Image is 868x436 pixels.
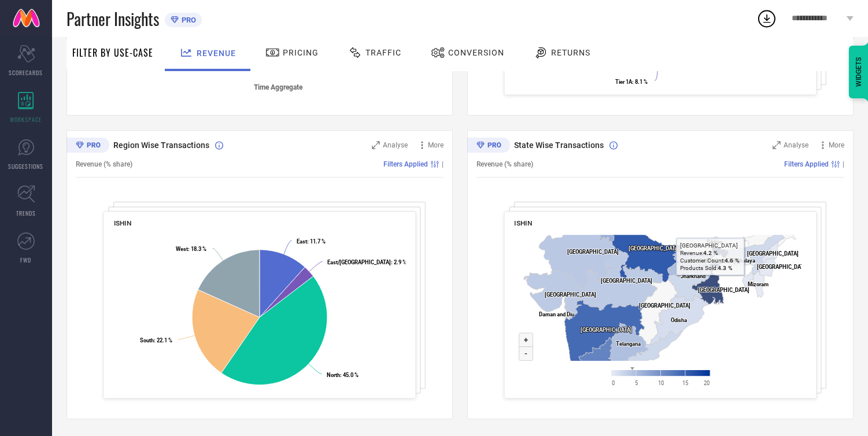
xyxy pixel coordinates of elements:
span: Partner Insights [67,7,159,31]
tspan: East/[GEOGRAPHIC_DATA] [327,259,391,265]
svg: Zoom [773,141,781,149]
span: ISHIN [114,219,132,227]
text: : 2.9 % [327,259,407,265]
span: PRO [179,16,196,24]
text: [GEOGRAPHIC_DATA] [639,302,690,309]
text: 0 [612,380,615,386]
span: Filters Applied [784,160,829,168]
span: Revenue (% share) [76,160,132,168]
text: : 8.1 % [615,79,648,85]
tspan: West [176,246,188,252]
span: State Wise Transactions [514,141,604,150]
text: Odisha [671,317,687,323]
svg: Zoom [372,141,380,149]
tspan: Tier 1B [574,65,591,72]
tspan: Tier 1A [615,79,633,85]
text: : 45.0 % [327,372,359,378]
span: Pricing [283,48,319,57]
text: [GEOGRAPHIC_DATA] [684,258,736,264]
div: Premium [467,138,510,155]
span: Returns [551,48,590,57]
text: [GEOGRAPHIC_DATA] [629,245,680,252]
span: Filters Applied [383,160,428,168]
text: Mizoram [748,281,769,287]
span: TRENDS [16,209,36,217]
text: [GEOGRAPHIC_DATA] [747,250,799,257]
text: [GEOGRAPHIC_DATA] [757,264,808,270]
text: [GEOGRAPHIC_DATA] [567,249,619,256]
tspan: North [327,372,340,378]
text: [GEOGRAPHIC_DATA] [698,287,749,293]
text: [GEOGRAPHIC_DATA] [545,291,596,298]
span: More [829,141,844,149]
span: SCORECARDS [9,68,43,77]
div: Open download list [756,8,777,29]
text: Meghalaya [729,257,755,264]
span: FWD [21,256,32,264]
span: Conversion [448,48,504,57]
text: : 22.1 % [140,338,172,344]
text: + [524,336,528,345]
text: Telangana [616,341,641,347]
span: | [843,160,844,168]
span: Filter By Use-Case [72,46,153,60]
text: 15 [682,380,688,386]
tspan: South [140,338,154,344]
div: Premium [67,138,109,155]
tspan: Time Aggregate [254,83,304,91]
span: Analyse [383,141,408,149]
text: [GEOGRAPHIC_DATA] [581,327,632,333]
text: 5 [635,380,638,386]
text: : 9.4 % [574,65,607,72]
span: | [442,160,444,168]
span: WORKSPACE [10,115,42,124]
text: Jharkhand [681,273,706,279]
text: : 11.7 % [297,238,326,245]
span: Analyse [784,141,808,149]
span: ISHIN [515,219,533,227]
text: 10 [658,380,664,386]
text: - [525,349,527,358]
text: : 18.3 % [176,246,206,252]
tspan: East [297,238,307,245]
span: Traffic [365,48,401,57]
text: 20 [704,380,710,386]
text: Sikkim [707,239,723,245]
span: Revenue [197,49,236,58]
span: SUGGESTIONS [9,162,44,171]
text: [GEOGRAPHIC_DATA] [601,278,652,284]
span: Revenue (% share) [477,160,533,168]
span: More [428,141,444,149]
span: Region Wise Transactions [113,141,209,150]
text: Daman and Diu [539,311,574,317]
